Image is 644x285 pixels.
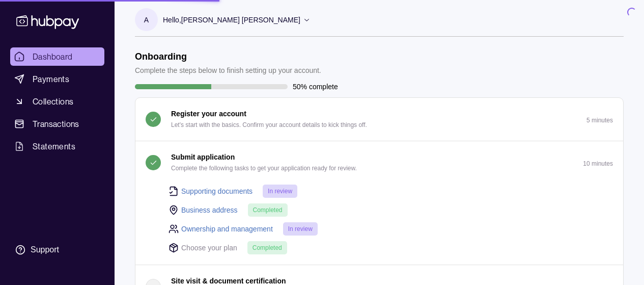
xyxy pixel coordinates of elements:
span: Transactions [33,118,79,130]
a: Supporting documents [181,186,253,197]
a: Collections [10,92,104,111]
span: Completed [253,206,283,214]
div: Support [31,244,59,255]
a: Business address [181,204,238,216]
span: Statements [33,140,75,152]
p: 5 minutes [586,117,613,124]
p: A [144,14,149,25]
span: Collections [33,95,73,108]
span: Dashboard [33,50,73,63]
span: Completed [253,244,282,251]
button: Submit application Complete the following tasks to get your application ready for review.10 minutes [135,141,623,184]
h1: Onboarding [135,51,321,62]
a: Statements [10,137,104,156]
a: Ownership and management [181,223,273,235]
p: Submit application [171,151,235,163]
a: Support [10,239,104,261]
p: Hello, [PERSON_NAME] [PERSON_NAME] [163,14,300,25]
p: Let's start with the basics. Confirm your account details to kick things off. [171,119,367,131]
p: 50% complete [293,81,338,92]
span: In review [268,188,292,195]
a: Dashboard [10,47,104,66]
p: Choose your plan [181,242,237,253]
div: Submit application Complete the following tasks to get your application ready for review.10 minutes [135,184,623,265]
a: Payments [10,70,104,88]
p: Register your account [171,108,246,119]
p: Complete the following tasks to get your application ready for review. [171,163,357,174]
span: In review [288,225,313,232]
span: Payments [33,73,69,85]
a: Transactions [10,115,104,133]
p: Complete the steps below to finish setting up your account. [135,65,321,76]
p: 10 minutes [583,160,613,167]
button: Register your account Let's start with the basics. Confirm your account details to kick things of... [135,98,623,141]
